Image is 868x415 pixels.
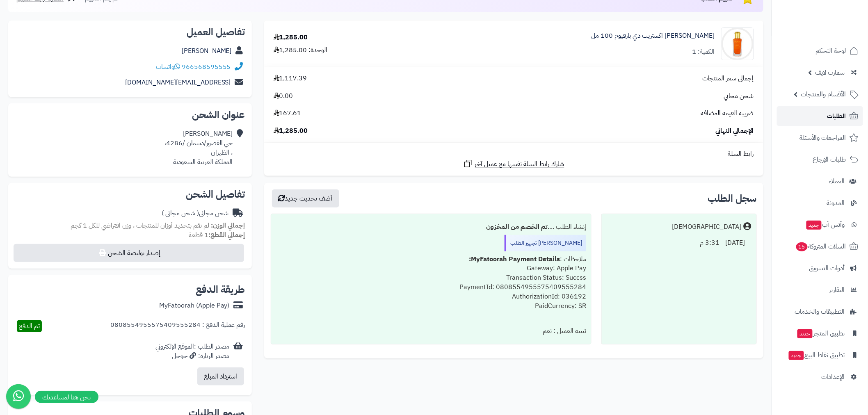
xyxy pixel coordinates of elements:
a: المدونة [777,193,863,213]
h2: طريقة الدفع [196,285,245,294]
span: تم الدفع [19,321,40,331]
div: ملاحظات : Gateway: Apple Pay Transaction Status: Succss PaymentId: 0808554955575409555284 Authori... [276,251,586,324]
div: 1,285.00 [274,33,308,42]
h2: عنوان الشحن [15,110,245,120]
span: التقارير [829,284,845,296]
strong: إجمالي القطع: [208,230,245,240]
a: 966568595555 [182,62,231,72]
div: رقم عملية الدفع : 0808554955575409555284 [110,320,245,332]
img: 1681322449-77b37cfafd01fad9a01cac869abea28b-90x90.jpg [722,27,754,60]
div: مصدر الزيارة: جوجل [155,351,230,361]
a: لوحة التحكم [777,41,863,61]
span: ( شحن مجاني ) [162,208,199,218]
div: إنشاء الطلب .... [276,219,586,235]
span: وآتس آب [806,219,845,230]
span: 0.00 [274,91,293,101]
b: تم الخصم من المخزون [486,222,548,232]
button: إصدار بوليصة الشحن [14,244,244,262]
span: طلبات الإرجاع [813,154,846,165]
a: تطبيق المتجرجديد [777,324,863,343]
div: [PERSON_NAME] حي القصور/دسمان /4286، ، الظهران المملكة العربية السعودية [164,129,233,166]
span: 167.61 [274,109,302,118]
h2: تفاصيل العميل [15,27,245,37]
div: [DEMOGRAPHIC_DATA] [672,222,742,232]
a: السلات المتروكة15 [777,237,863,256]
span: التطبيقات والخدمات [795,306,845,317]
small: 1 قطعة [189,230,245,240]
span: لوحة التحكم [816,45,846,57]
a: شارك رابط السلة نفسها مع عميل آخر [463,159,564,169]
a: وآتس آبجديد [777,215,863,235]
span: الإعدادات [822,371,845,383]
span: إجمالي سعر المنتجات [703,74,754,83]
a: طلبات الإرجاع [777,150,863,169]
a: [PERSON_NAME] [182,46,232,56]
span: المدونة [827,197,845,209]
b: MyFatoorah Payment Details: [469,254,560,264]
a: [EMAIL_ADDRESS][DOMAIN_NAME] [125,78,231,87]
a: الإعدادات [777,367,863,387]
div: [PERSON_NAME] تجهيز الطلب [505,235,586,251]
div: MyFatoorah (Apple Pay) [159,301,230,310]
span: الإجمالي النهائي [716,126,754,136]
span: 1,117.39 [274,74,307,83]
a: أدوات التسويق [777,258,863,278]
span: لم تقم بتحديد أوزان للمنتجات ، وزن افتراضي للكل 1 كجم [71,221,209,230]
div: تنبيه العميل : نعم [276,323,586,339]
h2: تفاصيل الشحن [15,189,245,199]
span: تطبيق المتجر [797,328,845,339]
span: السلات المتروكة [795,241,846,252]
span: جديد [789,351,804,360]
div: رابط السلة [267,149,760,159]
div: الوحدة: 1,285.00 [274,46,328,55]
a: العملاء [777,171,863,191]
a: واتساب [156,62,180,72]
div: مصدر الطلب :الموقع الإلكتروني [155,342,230,361]
a: تطبيق نقاط البيعجديد [777,345,863,365]
a: التقارير [777,280,863,300]
span: 15 [796,242,808,251]
a: الطلبات [777,106,863,126]
span: تطبيق نقاط البيع [788,349,845,361]
span: العملاء [829,176,845,187]
div: [DATE] - 3:31 م [607,235,752,251]
span: سمارت لايف [815,67,845,78]
a: [PERSON_NAME] اكستريت دي بارفيوم 100 مل [591,31,715,41]
span: جديد [797,329,813,338]
span: الطلبات [827,110,846,122]
span: ضريبة القيمة المضافة [701,109,754,118]
span: شحن مجاني [724,91,754,101]
h3: سجل الطلب [708,194,757,203]
button: أضف تحديث جديد [272,189,339,207]
span: المراجعات والأسئلة [800,132,846,144]
span: جديد [806,221,822,230]
button: استرداد المبلغ [197,367,244,385]
div: الكمية: 1 [692,47,715,57]
span: 1,285.00 [274,126,308,136]
span: أدوات التسويق [809,262,845,274]
a: المراجعات والأسئلة [777,128,863,148]
span: الأقسام والمنتجات [801,89,846,100]
div: شحن مجاني [162,209,229,218]
a: التطبيقات والخدمات [777,302,863,322]
strong: إجمالي الوزن: [211,221,245,230]
span: شارك رابط السلة نفسها مع عميل آخر [475,160,564,169]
